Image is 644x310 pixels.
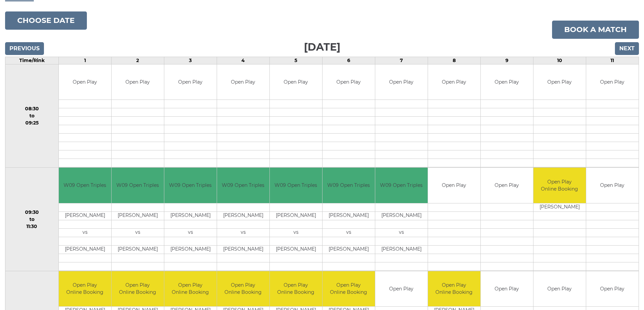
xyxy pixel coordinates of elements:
[164,168,217,203] td: W09 Open Triples
[375,64,428,100] td: Open Play
[5,42,44,55] input: Previous
[59,228,111,237] td: vs
[323,64,375,100] td: Open Play
[270,64,322,100] td: Open Play
[217,245,269,254] td: [PERSON_NAME]
[533,168,586,203] td: Open Play Online Booking
[323,212,375,220] td: [PERSON_NAME]
[428,168,480,203] td: Open Play
[480,57,533,64] td: 9
[375,212,428,220] td: [PERSON_NAME]
[164,271,217,307] td: Open Play Online Booking
[59,212,111,220] td: [PERSON_NAME]
[533,203,586,212] td: [PERSON_NAME]
[164,245,217,254] td: [PERSON_NAME]
[217,271,269,307] td: Open Play Online Booking
[322,57,375,64] td: 6
[5,168,59,271] td: 09:30 to 11:30
[375,271,428,307] td: Open Play
[164,64,217,100] td: Open Play
[428,64,480,100] td: Open Play
[586,271,639,307] td: Open Play
[59,271,111,307] td: Open Play Online Booking
[217,212,269,220] td: [PERSON_NAME]
[552,21,639,39] a: Book a match
[270,245,322,254] td: [PERSON_NAME]
[375,168,428,203] td: W09 Open Triples
[270,228,322,237] td: vs
[533,64,586,100] td: Open Play
[111,57,164,64] td: 2
[112,271,164,307] td: Open Play Online Booking
[112,64,164,100] td: Open Play
[481,64,533,100] td: Open Play
[270,168,322,203] td: W09 Open Triples
[270,271,322,307] td: Open Play Online Booking
[58,57,111,64] td: 1
[217,57,269,64] td: 4
[217,168,269,203] td: W09 Open Triples
[428,57,480,64] td: 8
[533,271,586,307] td: Open Play
[586,57,639,64] td: 11
[586,168,639,203] td: Open Play
[375,228,428,237] td: vs
[59,168,111,203] td: W09 Open Triples
[217,228,269,237] td: vs
[59,245,111,254] td: [PERSON_NAME]
[112,228,164,237] td: vs
[323,271,375,307] td: Open Play Online Booking
[217,64,269,100] td: Open Play
[375,57,428,64] td: 7
[164,212,217,220] td: [PERSON_NAME]
[270,212,322,220] td: [PERSON_NAME]
[5,11,87,30] button: Choose date
[164,228,217,237] td: vs
[112,245,164,254] td: [PERSON_NAME]
[323,228,375,237] td: vs
[164,57,217,64] td: 3
[323,245,375,254] td: [PERSON_NAME]
[533,57,586,64] td: 10
[269,57,322,64] td: 5
[59,64,111,100] td: Open Play
[481,271,533,307] td: Open Play
[112,212,164,220] td: [PERSON_NAME]
[586,64,639,100] td: Open Play
[112,168,164,203] td: W09 Open Triples
[375,245,428,254] td: [PERSON_NAME]
[428,271,480,307] td: Open Play Online Booking
[323,168,375,203] td: W09 Open Triples
[5,57,59,64] td: Time/Rink
[615,42,639,55] input: Next
[481,168,533,203] td: Open Play
[5,64,59,168] td: 08:30 to 09:25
